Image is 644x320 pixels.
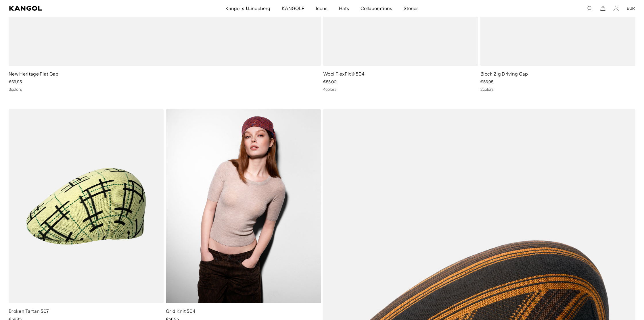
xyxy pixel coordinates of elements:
a: Block Zig Driving Cap [480,71,528,77]
img: Broken Tartan 507 [9,109,164,304]
div: 4 colors [323,87,478,92]
a: New Heritage Flat Cap [9,71,59,77]
span: €69,95 [9,79,22,84]
span: €56,95 [480,79,493,84]
div: 3 colors [9,87,321,92]
span: €55,00 [323,79,336,84]
a: Grid Knit 504 [166,308,195,314]
div: 2 colors [480,87,635,92]
button: EUR [627,6,635,11]
button: Cart [600,6,605,11]
a: Wool FlexFit® 504 [323,71,365,77]
img: Grid Knit 504 [166,109,321,304]
a: Kangol [9,6,149,11]
summary: Search here [587,6,592,11]
a: Account [614,6,619,11]
a: Broken Tartan 507 [9,308,49,314]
